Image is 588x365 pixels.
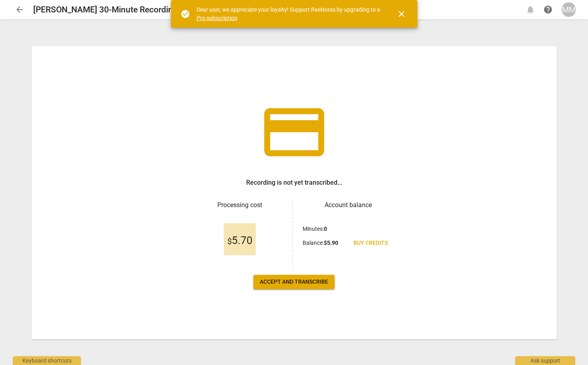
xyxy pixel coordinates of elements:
span: Accept and transcribe [260,278,328,286]
div: Ask support [515,356,575,365]
button: Close [392,4,411,24]
h3: Processing cost [194,200,286,210]
span: 5.70 [227,235,253,247]
h3: Account balance [303,200,394,210]
h3: Recording is not yet transcribed... [246,178,342,188]
a: Pro subscription [197,15,237,21]
h2: [PERSON_NAME] 30-Minute Recording [33,5,178,15]
p: Balance : [303,239,338,247]
button: Accept and transcribe [253,275,335,289]
p: Minutes : [303,225,327,233]
b: 0 [324,226,327,232]
span: Buy credits [353,239,388,247]
a: Help [541,2,555,17]
span: credit_card [258,96,330,168]
span: arrow_back [15,5,24,14]
span: $ [227,236,232,246]
b: $ 5.90 [324,240,338,246]
a: Buy credits [347,236,394,250]
span: help [543,5,553,14]
button: MM [562,2,576,17]
div: Dear user, we appreciate your loyalty! Support RaeNotes by upgrading to a [197,6,382,22]
span: close [397,9,406,19]
span: check_circle [181,9,190,19]
div: Keyboard shortcuts [13,356,81,365]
